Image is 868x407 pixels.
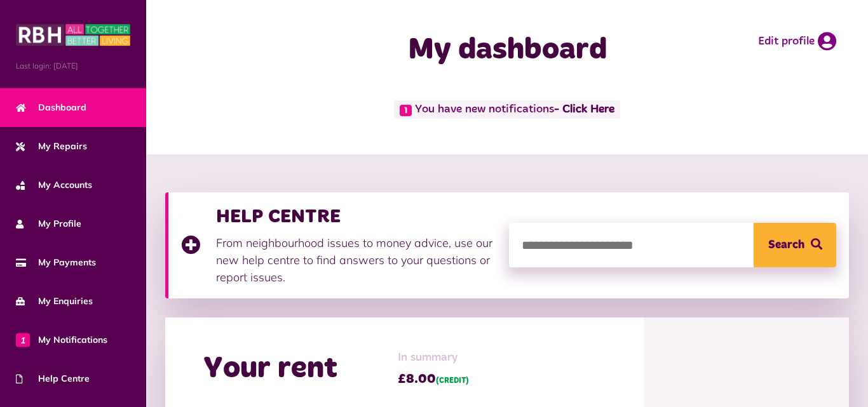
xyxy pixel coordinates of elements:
[758,32,836,51] a: Edit profile
[203,350,337,387] h2: Your rent
[398,370,469,389] span: £8.00
[16,101,86,114] span: Dashboard
[754,223,836,267] button: Search
[394,100,620,119] span: You have new notifications
[400,105,412,116] span: 1
[16,22,130,48] img: MyRBH
[16,256,96,269] span: My Payments
[16,178,92,192] span: My Accounts
[554,104,614,116] a: - Click Here
[16,333,107,347] span: My Notifications
[216,234,496,286] p: From neighbourhood issues to money advice, use our new help centre to find answers to your questi...
[16,333,30,347] span: 1
[16,217,81,230] span: My Profile
[436,377,469,385] span: (CREDIT)
[16,140,87,153] span: My Repairs
[339,32,675,69] h1: My dashboard
[16,60,130,72] span: Last login: [DATE]
[16,295,93,308] span: My Enquiries
[216,205,496,228] h3: HELP CENTRE
[398,349,469,366] span: In summary
[768,223,804,267] span: Search
[16,372,90,385] span: Help Centre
